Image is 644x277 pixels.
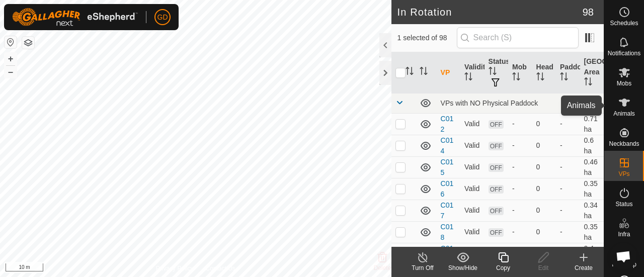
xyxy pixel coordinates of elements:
td: 0.6 ha [580,135,604,156]
p-sorticon: Activate to sort [406,68,414,76]
span: OFF [489,142,504,150]
td: 0 [532,243,556,264]
a: C015 [441,158,454,176]
p-sorticon: Activate to sort [536,74,544,82]
span: Heatmap [612,261,636,267]
div: - [512,162,528,172]
th: Head [532,52,556,94]
td: 0 [532,221,556,243]
span: 98 [583,5,594,20]
td: - [556,243,580,264]
span: Neckbands [609,141,639,147]
div: Copy [483,263,523,272]
td: 0 [532,178,556,200]
span: Infra [618,231,630,237]
td: Valid [460,178,484,200]
td: - [556,135,580,156]
th: Status [485,52,508,94]
button: – [5,66,17,78]
span: OFF [489,185,504,194]
th: Mob [508,52,532,94]
td: - [556,221,580,243]
span: Schedules [610,20,638,26]
div: Show/Hide [443,263,483,272]
div: - [512,140,528,151]
span: Animals [613,111,635,117]
td: 0.4 ha [580,243,604,264]
span: OFF [489,207,504,215]
td: Valid [460,243,484,264]
p-sorticon: Activate to sort [512,74,520,82]
span: VPs [618,171,629,177]
div: - [512,227,528,237]
th: Validity [460,52,484,94]
div: VPs with NO Physical Paddock [441,99,600,107]
button: Map Layers [22,37,34,49]
td: 0.35 ha [580,178,604,200]
td: - [556,156,580,178]
span: 1 selected of 98 [397,33,457,43]
span: OFF [489,228,504,237]
div: Turn Off [403,263,443,272]
td: 0.35 ha [580,221,604,243]
td: Valid [460,221,484,243]
p-sorticon: Activate to sort [420,68,428,76]
td: 0 [532,156,556,178]
td: - [556,178,580,200]
a: C018 [441,223,454,241]
h2: In Rotation [397,6,583,18]
td: 0.46 ha [580,156,604,178]
td: - [556,200,580,221]
a: Contact Us [205,264,235,273]
input: Search (S) [457,27,579,48]
a: Privacy Policy [156,264,194,273]
a: C014 [441,136,454,155]
th: Paddock [556,52,580,94]
div: - [512,119,528,129]
a: C017 [441,201,454,220]
p-sorticon: Activate to sort [560,74,568,82]
div: Create [563,263,604,272]
a: C012 [441,115,454,133]
img: Gallagher Logo [12,8,138,26]
p-sorticon: Activate to sort [464,74,472,82]
td: 0.71 ha [580,113,604,135]
span: GD [157,12,168,23]
td: Valid [460,200,484,221]
span: Notifications [608,50,640,56]
span: Status [615,201,632,207]
div: Edit [523,263,563,272]
div: - [512,183,528,194]
a: C019 [441,244,454,263]
span: Mobs [617,80,631,86]
td: Valid [460,156,484,178]
td: Valid [460,113,484,135]
span: OFF [489,163,504,172]
td: Valid [460,135,484,156]
td: 0 [532,135,556,156]
button: + [5,53,17,65]
td: 0 [532,113,556,135]
a: C016 [441,179,454,198]
th: [GEOGRAPHIC_DATA] Area [580,52,604,94]
p-sorticon: Activate to sort [584,79,592,87]
td: - [556,113,580,135]
th: VP [437,52,460,94]
div: Open chat [610,243,637,270]
p-sorticon: Activate to sort [489,68,497,76]
div: - [512,205,528,216]
td: 0.34 ha [580,200,604,221]
button: Reset Map [5,36,17,48]
span: OFF [489,120,504,129]
td: 0 [532,200,556,221]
